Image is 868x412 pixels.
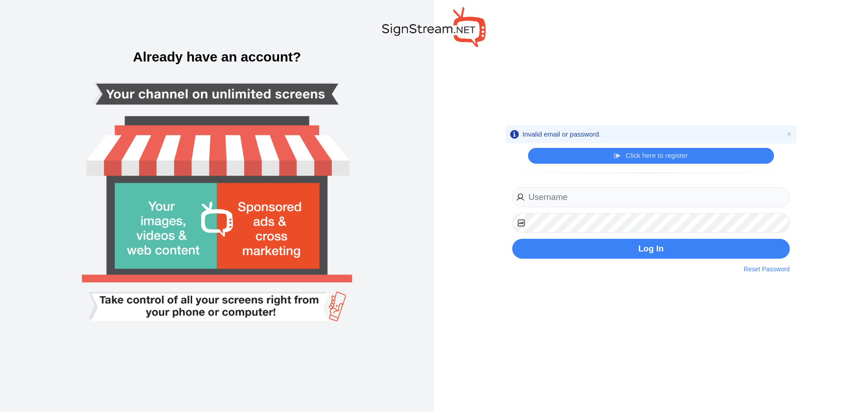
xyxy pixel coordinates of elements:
[523,130,601,139] div: Invalid email or password.
[9,50,425,64] h3: Already have an account?
[744,265,790,274] a: Reset Password
[512,239,790,259] button: Log In
[51,21,383,392] img: Smart tv login
[614,151,688,160] a: Click here to register
[382,7,486,47] img: SignStream.NET
[512,187,790,208] input: Username
[785,130,794,139] button: Close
